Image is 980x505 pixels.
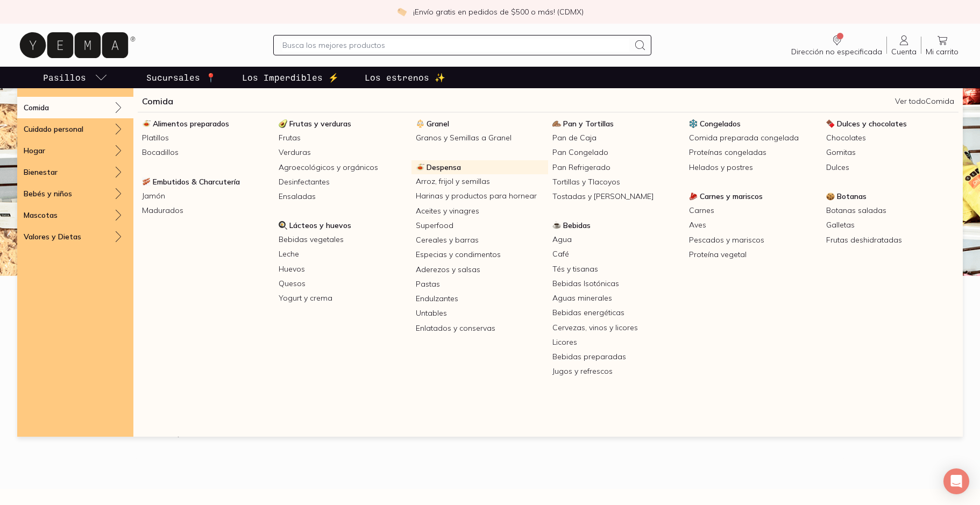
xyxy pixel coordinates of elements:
[411,160,548,174] a: DespensaDespensa
[548,160,685,175] a: Pan Refrigerado
[891,47,917,56] span: Cuenta
[142,95,173,108] a: Comida
[274,175,411,189] a: Desinfectantes
[274,291,411,305] a: Yogurt y crema
[411,321,548,336] a: Enlatados y conservas
[548,335,685,350] a: Licores
[822,117,958,131] a: Dulces y chocolatesDulces y chocolates
[822,189,958,203] a: BotanasBotanas
[289,119,351,129] span: Frutas y verduras
[274,189,411,204] a: Ensaladas
[411,117,548,131] a: GranelGranel
[548,247,685,261] a: Café
[138,189,274,203] a: Jamón
[365,71,445,84] p: Los estrenos ✨
[689,119,698,128] img: Congelados
[548,145,685,160] a: Pan Congelado
[274,276,411,291] a: Quesos
[548,276,685,291] a: Bebidas Isotónicas
[822,233,958,247] a: Frutas deshidratadas
[887,34,921,56] a: Cuenta
[685,145,821,160] a: Proteínas congeladas
[138,203,274,218] a: Madurados
[689,192,698,201] img: Carnes y mariscos
[822,218,958,232] a: Galletas
[411,174,548,189] a: Arroz, frijol y semillas
[411,277,548,291] a: Pastas
[787,34,886,56] a: Dirección no especificada
[926,47,958,56] span: Mi carrito
[548,350,685,364] a: Bebidas preparadas
[416,119,424,128] img: Granel
[411,291,548,306] a: Endulzantes
[685,247,821,262] a: Proteína vegetal
[548,232,685,247] a: Agua
[411,233,548,247] a: Cereales y barras
[416,163,424,172] img: Despensa
[24,210,58,220] p: Mascotas
[548,131,685,145] a: Pan de Caja
[685,131,821,145] a: Comida preparada congelada
[685,203,821,218] a: Carnes
[43,71,86,84] p: Pasillos
[685,189,821,203] a: Carnes y mariscosCarnes y mariscos
[142,119,151,128] img: Alimentos preparados
[153,177,240,187] span: Embutidos & Charcutería
[411,131,548,145] a: Granos y Semillas a Granel
[685,233,821,247] a: Pescados y mariscos
[274,218,411,232] a: Lácteos y huevosLácteos y huevos
[413,6,584,17] p: ¡Envío gratis en pedidos de $500 o más! (CDMX)
[363,67,448,88] a: Los estrenos ✨
[548,305,685,320] a: Bebidas energéticas
[138,131,274,145] a: Platillos
[274,145,411,160] a: Verduras
[822,145,958,160] a: Gomitas
[274,247,411,261] a: Leche
[274,232,411,247] a: Bebidas vegetales
[279,221,287,230] img: Lácteos y huevos
[24,189,72,198] p: Bebés y niños
[274,262,411,276] a: Huevos
[563,221,591,230] span: Bebidas
[24,146,45,155] p: Hogar
[822,131,958,145] a: Chocolates
[279,119,287,128] img: Frutas y verduras
[274,131,411,145] a: Frutas
[548,291,685,305] a: Aguas minerales
[895,96,954,106] a: Ver todoComida
[397,7,407,17] img: check
[921,34,963,56] a: Mi carrito
[41,67,110,88] a: pasillo-todos-link
[411,306,548,321] a: Untables
[685,218,821,232] a: Aves
[826,119,835,128] img: Dulces y chocolates
[24,167,58,177] p: Bienestar
[138,175,274,189] a: Embutidos & CharcuteríaEmbutidos & Charcutería
[548,364,685,379] a: Jugos y refrescos
[548,321,685,335] a: Cervezas, vinos y licores
[685,117,821,131] a: CongeladosCongelados
[289,221,351,230] span: Lácteos y huevos
[24,103,49,112] p: Comida
[411,204,548,218] a: Aceites y vinagres
[411,247,548,262] a: Especias y condimentos
[411,218,548,233] a: Superfood
[685,160,821,175] a: Helados y postres
[837,191,867,201] span: Botanas
[427,162,461,172] span: Despensa
[700,119,741,129] span: Congelados
[548,218,685,232] a: BebidasBebidas
[274,117,411,131] a: Frutas y verdurasFrutas y verduras
[142,177,151,186] img: Embutidos & Charcutería
[700,191,763,201] span: Carnes y mariscos
[822,160,958,175] a: Dulces
[24,124,83,134] p: Cuidado personal
[138,145,274,160] a: Bocadillos
[822,203,958,218] a: Botanas saladas
[791,47,882,56] span: Dirección no especificada
[552,119,561,128] img: Pan y Tortillas
[242,71,339,84] p: Los Imperdibles ⚡️
[144,67,218,88] a: Sucursales 📍
[563,119,614,129] span: Pan y Tortillas
[548,175,685,189] a: Tortillas y Tlacoyos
